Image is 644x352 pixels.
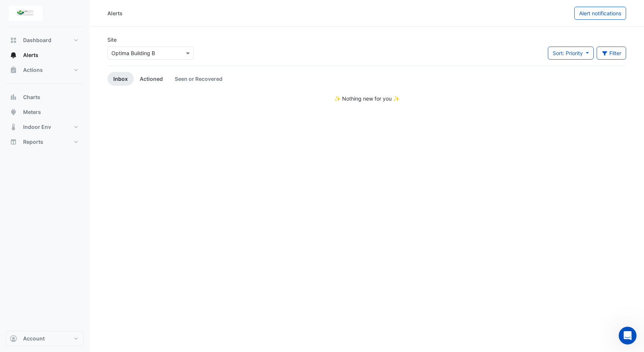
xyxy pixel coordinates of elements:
[6,105,83,120] button: Meters
[553,50,583,56] span: Sort: Priority
[10,138,17,146] app-icon: Reports
[23,335,45,342] span: Account
[9,6,42,21] img: Company Logo
[107,72,134,86] a: Inbox
[6,33,83,48] button: Dashboard
[23,123,51,131] span: Indoor Env
[23,93,40,101] span: Charts
[10,123,17,131] app-icon: Indoor Env
[6,134,83,149] button: Reports
[169,72,228,86] a: Seen or Recovered
[10,51,17,59] app-icon: Alerts
[10,66,17,74] app-icon: Actions
[10,108,17,116] app-icon: Meters
[107,9,123,17] div: Alerts
[23,37,51,44] span: Dashboard
[134,72,169,86] a: Actioned
[107,95,626,102] div: ✨ Nothing new for you ✨
[10,93,17,101] app-icon: Charts
[10,37,17,44] app-icon: Dashboard
[6,90,83,105] button: Charts
[6,48,83,63] button: Alerts
[23,138,43,146] span: Reports
[6,120,83,134] button: Indoor Env
[574,7,626,20] button: Alert notifications
[579,10,621,16] span: Alert notifications
[6,63,83,77] button: Actions
[597,47,626,60] button: Filter
[23,51,38,59] span: Alerts
[6,331,83,346] button: Account
[548,47,594,60] button: Sort: Priority
[23,108,41,116] span: Meters
[107,36,117,44] label: Site
[619,327,637,345] iframe: Intercom live chat
[23,66,43,74] span: Actions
